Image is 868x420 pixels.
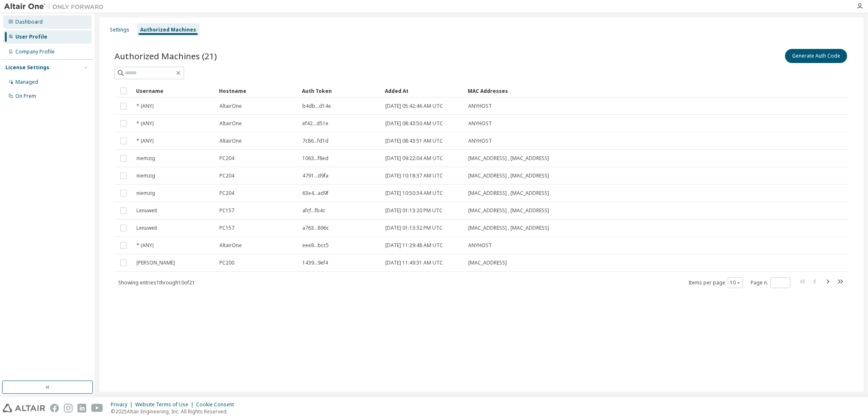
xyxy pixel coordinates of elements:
[302,138,328,144] span: 7c86...fd1d
[302,242,329,249] span: eee8...bcc5
[196,401,239,408] div: Cookie Consent
[468,190,549,197] span: [MAC_ADDRESS] , [MAC_ADDRESS]
[15,93,36,100] div: On Prem
[64,404,73,413] img: instagram.svg
[468,103,492,109] span: ANYHOST
[136,172,155,179] span: niemzig
[136,138,153,144] span: * (ANY)
[385,225,443,231] span: [DATE] 01:13:32 PM UTC
[219,103,242,109] span: AltairOne
[118,279,195,286] span: Showing entries 1 through 10 of 21
[219,207,234,214] span: PC157
[302,120,328,127] span: ef42...d51e
[468,84,762,97] div: MAC Addresses
[385,138,443,144] span: [DATE] 08:43:51 AM UTC
[468,225,549,231] span: [MAC_ADDRESS] , [MAC_ADDRESS]
[688,277,743,288] span: Items per page
[136,120,153,127] span: * (ANY)
[219,120,242,127] span: AltairOne
[468,172,549,179] span: [MAC_ADDRESS] , [MAC_ADDRESS]
[219,172,234,179] span: PC204
[5,64,49,71] div: License Settings
[219,155,234,162] span: PC204
[219,242,242,249] span: AltairOne
[468,138,492,144] span: ANYHOST
[468,120,492,127] span: ANYHOST
[136,242,153,249] span: * (ANY)
[136,260,175,266] span: [PERSON_NAME]
[385,172,443,179] span: [DATE] 10:18:37 AM UTC
[15,49,55,55] div: Company Profile
[136,103,153,109] span: * (ANY)
[50,404,59,413] img: facebook.svg
[219,138,242,144] span: AltairOne
[302,260,328,266] span: 1439...9ef4
[468,242,492,249] span: ANYHOST
[15,34,47,40] div: User Profile
[219,190,234,197] span: PC204
[385,84,461,97] div: Added At
[15,79,38,85] div: Managed
[302,172,328,179] span: 4791...d9fa
[136,84,212,97] div: Username
[140,27,196,33] div: Authorized Machines
[468,207,549,214] span: [MAC_ADDRESS] , [MAC_ADDRESS]
[730,279,741,286] button: 10
[15,19,43,25] div: Dashboard
[219,260,234,266] span: PC200
[4,2,108,11] img: Altair One
[468,260,507,266] span: [MAC_ADDRESS]
[91,404,103,413] img: youtube.svg
[111,401,135,408] div: Privacy
[2,404,45,413] img: altair_logo.svg
[219,225,234,231] span: PC157
[385,242,443,249] span: [DATE] 11:29:48 AM UTC
[385,207,443,214] span: [DATE] 01:13:20 PM UTC
[385,260,443,266] span: [DATE] 11:49:31 AM UTC
[385,155,443,162] span: [DATE] 09:22:04 AM UTC
[302,207,325,214] span: afcf...fb4c
[302,103,331,109] span: b4db...d14e
[468,155,549,162] span: [MAC_ADDRESS] , [MAC_ADDRESS]
[111,408,239,415] p: © 2025 Altair Engineering, Inc. All Rights Reserved.
[785,49,847,63] button: Generate Auth Code
[385,103,443,109] span: [DATE] 05:42:46 AM UTC
[110,27,129,33] div: Settings
[302,225,329,231] span: a763...896c
[385,190,443,197] span: [DATE] 10:50:34 AM UTC
[302,190,328,197] span: 63e4...ad9f
[219,84,295,97] div: Hostname
[136,155,155,162] span: niemzig
[135,401,196,408] div: Website Terms of Use
[302,84,378,97] div: Auth Token
[751,277,790,288] span: Page n.
[78,404,86,413] img: linkedin.svg
[136,225,157,231] span: Lenuweit
[385,120,443,127] span: [DATE] 08:43:50 AM UTC
[136,190,155,197] span: niemzig
[302,155,328,162] span: 1063...f8ed
[114,50,217,62] span: Authorized Machines (21)
[136,207,157,214] span: Lenuweit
